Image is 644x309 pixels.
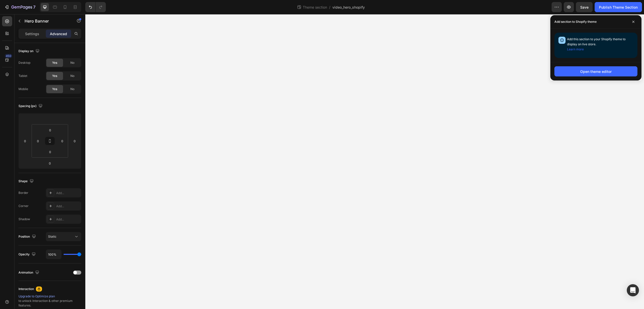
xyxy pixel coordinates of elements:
[2,2,38,12] button: 7
[52,60,57,65] span: Yes
[56,204,80,209] div: Add...
[580,69,612,74] div: Open theme editor
[85,2,106,12] div: Undo/Redo
[18,74,27,78] div: Tablet
[52,87,57,91] span: Yes
[50,31,67,36] p: Advanced
[21,137,29,145] input: 0
[25,18,68,24] p: Hero Banner
[18,204,29,208] div: Corner
[576,2,593,12] button: Save
[45,115,55,122] input: auto
[18,233,37,240] div: Position
[18,87,28,91] div: Mobile
[599,5,638,10] div: Publish Theme Section
[46,232,81,241] button: Static
[46,250,61,259] input: Auto
[25,31,39,36] p: Settings
[56,191,80,195] div: Add...
[567,37,626,51] span: Add this section to your Shopify theme to display on live store.
[627,284,639,296] div: Open Intercom Messenger
[70,87,74,91] span: No
[302,5,328,10] span: Theme section
[52,74,57,78] span: Yes
[18,60,30,65] div: Desktop
[45,148,55,156] input: 0px
[18,269,40,276] div: Animation
[48,235,56,238] span: Static
[71,137,78,145] input: 0
[18,294,81,299] div: Upgrade to Optimize plan
[33,4,35,10] p: 7
[58,137,66,145] input: 0px
[18,191,28,195] div: Border
[34,137,42,145] input: 0px
[18,217,30,221] div: Shadow
[56,217,80,222] div: Add...
[18,251,37,258] div: Opacity
[329,5,330,10] span: /
[45,159,55,167] input: 0
[18,103,44,110] div: Spacing (px)
[567,47,584,52] button: Learn more
[580,5,589,9] span: Save
[45,126,55,134] input: 0px
[70,60,74,65] span: No
[70,74,74,78] span: No
[18,178,35,185] div: Shape
[332,5,365,10] span: video_hero_shopify
[18,287,34,291] div: Interaction
[18,294,81,308] div: to unlock Interaction & other premium features.
[85,14,644,309] iframe: Design area
[18,48,41,55] div: Display on
[5,54,12,58] div: 450
[595,2,642,12] button: Publish Theme Section
[554,66,637,76] button: Open theme editor
[554,19,597,24] p: Add section to Shopify theme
